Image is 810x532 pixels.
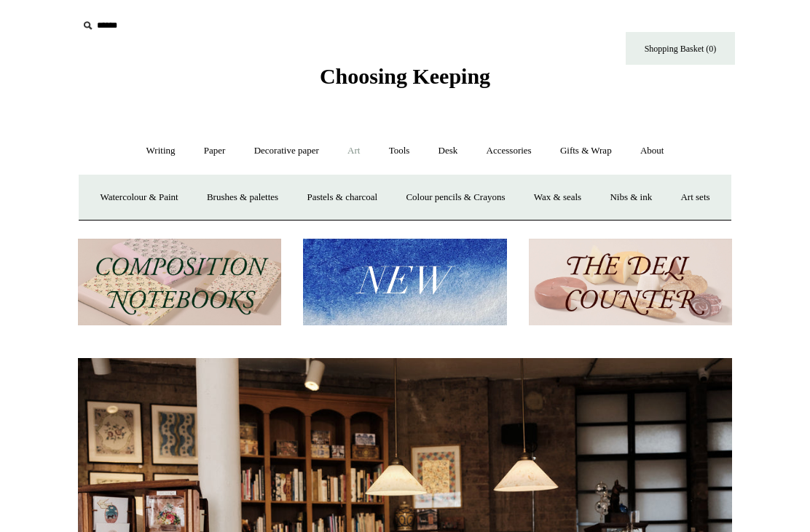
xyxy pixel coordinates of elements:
img: 202302 Composition ledgers.jpg__PID:69722ee6-fa44-49dd-a067-31375e5d54ec [78,239,281,325]
a: Nibs & ink [597,178,665,217]
a: Watercolour & Paint [87,178,191,217]
a: Gifts & Wrap [547,132,625,170]
a: Accessories [473,132,545,170]
a: Brushes & palettes [194,178,291,217]
a: Art sets [667,178,723,217]
a: About [627,132,677,170]
a: Paper [191,132,239,170]
a: Decorative paper [241,132,332,170]
a: Choosing Keeping [320,76,490,86]
a: Writing [133,132,189,170]
a: Tools [376,132,423,170]
a: Art [334,132,373,170]
img: The Deli Counter [529,239,732,325]
a: Shopping Basket (0) [626,32,735,65]
a: Pastels & charcoal [294,178,390,217]
img: New.jpg__PID:f73bdf93-380a-4a35-bcfe-7823039498e1 [303,239,506,325]
a: Colour pencils & Crayons [393,178,518,217]
span: Choosing Keeping [320,64,490,88]
a: Desk [425,132,471,170]
a: Wax & seals [521,178,594,217]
